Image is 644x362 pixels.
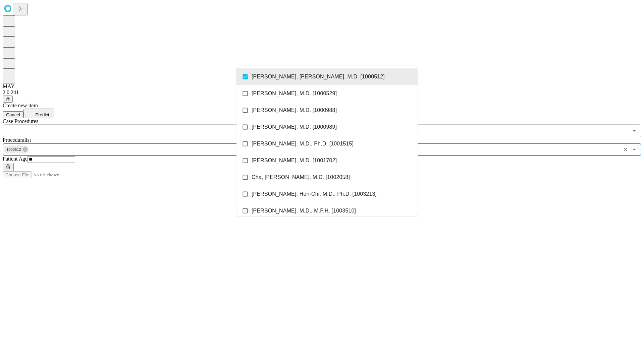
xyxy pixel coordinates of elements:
[252,106,337,114] span: [PERSON_NAME], M.D. [1000988]
[23,109,54,118] button: Predict
[4,146,24,154] span: 1000512
[3,111,23,118] button: Cancel
[3,83,641,89] div: MAY
[252,173,350,181] span: Cha, [PERSON_NAME], M.D. [1002058]
[3,137,31,143] span: Proceduralist
[252,140,354,148] span: [PERSON_NAME], M.D., Ph.D. [1001515]
[252,123,337,131] span: [PERSON_NAME], M.D. [1000989]
[252,190,377,198] span: [PERSON_NAME], Hon-Chi, M.D., Ph.D. [1003213]
[3,156,28,162] span: Patient Age
[35,112,49,117] span: Predict
[4,145,29,154] div: 1000512
[3,89,641,96] div: 2.0.241
[252,207,356,215] span: [PERSON_NAME], M.D., M.P.H. [1003510]
[630,126,639,135] button: Open
[3,103,38,108] span: Create new item
[252,89,337,98] span: [PERSON_NAME], M.D. [1000529]
[6,112,20,117] span: Cancel
[3,118,38,124] span: Scheduled Procedure
[3,96,13,103] button: @
[252,73,385,81] span: [PERSON_NAME], [PERSON_NAME], M.D. [1000512]
[5,97,10,102] span: @
[621,145,630,154] button: Clear
[630,145,639,154] button: Close
[252,157,337,165] span: [PERSON_NAME], M.D. [1001702]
